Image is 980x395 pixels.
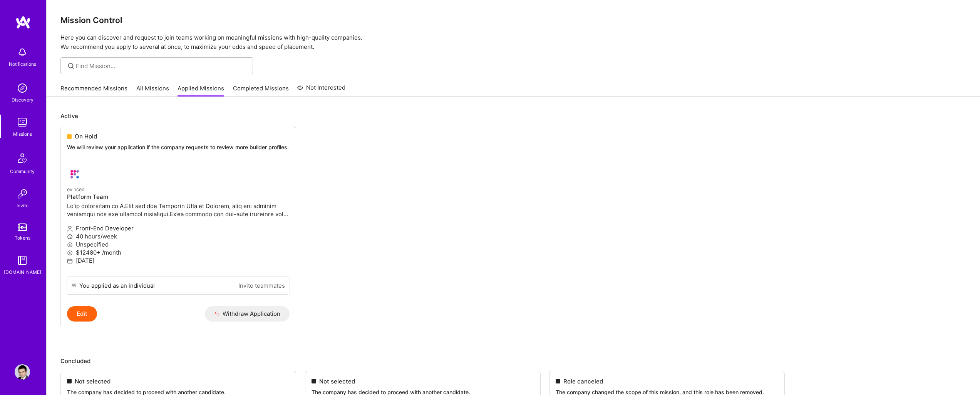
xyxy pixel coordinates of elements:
div: You applied as an individual [79,282,155,290]
div: Tokens [15,234,30,242]
img: guide book [15,253,30,268]
img: Community [13,149,32,167]
i: icon Calendar [67,258,73,264]
a: evinced company logoevincedPlatform TeamLo’ip dolorsitam co A.Elit sed doe Temporin Utla et Dolor... [61,160,296,277]
p: Lo’ip dolorsitam co A.Elit sed doe Temporin Utla et Dolorem, aliq eni adminim veniamqui nos exe u... [67,202,290,218]
img: evinced company logo [67,167,82,182]
p: 40 hours/week [67,232,290,240]
a: Invite teammates [238,282,285,290]
div: Invite [17,202,28,210]
p: Concluded [60,357,966,365]
i: icon Clock [67,234,73,240]
img: bell [15,45,30,60]
button: Withdraw Application [205,306,290,322]
p: We will review your application if the company requests to review more builder profiles. [67,143,290,151]
img: logo [15,15,31,29]
i: icon MoneyGray [67,250,73,256]
img: teamwork [15,115,30,130]
p: Here you can discover and request to join teams working on meaningful missions with high-quality ... [60,33,966,52]
img: discovery [15,80,30,96]
i: icon MoneyGray [67,242,73,248]
p: [DATE] [67,257,290,265]
img: User Avatar [15,364,30,380]
img: Invite [15,186,30,202]
a: Not Interested [297,83,345,97]
button: Edit [67,306,97,322]
p: Active [60,112,966,120]
p: $12480+ /month [67,248,290,257]
div: [DOMAIN_NAME] [4,268,41,276]
a: Recommended Missions [60,84,127,97]
h4: Platform Team [67,193,290,200]
a: Applied Missions [178,84,224,97]
input: Find Mission... [76,62,247,70]
i: icon Applicant [67,226,73,232]
a: All Missions [136,84,169,97]
p: Unspecified [67,240,290,248]
div: Notifications [9,60,36,68]
span: On Hold [75,132,97,140]
a: User Avatar [13,364,32,380]
i: icon SearchGrey [67,62,75,70]
p: Front-End Developer [67,224,290,232]
small: evinced [67,187,85,192]
img: tokens [18,223,27,231]
div: Community [10,167,35,175]
a: Completed Missions [233,84,289,97]
div: Discovery [12,96,34,104]
h3: Mission Control [60,15,966,25]
div: Missions [13,130,32,138]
